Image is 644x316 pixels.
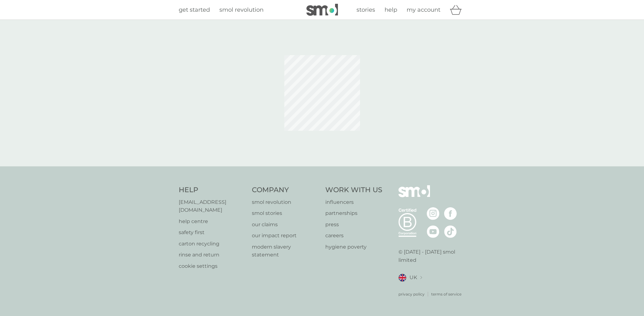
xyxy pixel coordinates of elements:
a: our impact report [252,232,319,240]
h4: Company [252,185,319,195]
span: UK [409,273,417,282]
span: smol revolution [219,6,264,13]
a: smol revolution [252,198,319,206]
span: my account [407,6,440,13]
img: visit the smol Tiktok page [444,225,457,238]
img: UK flag [398,274,406,282]
a: terms of service [431,291,461,297]
a: influencers [325,198,382,206]
img: visit the smol Instagram page [427,207,439,220]
a: [EMAIL_ADDRESS][DOMAIN_NAME] [179,198,246,214]
span: help [385,6,397,13]
img: visit the smol Youtube page [427,225,439,238]
img: smol [398,185,430,207]
a: smol stories [252,209,319,217]
a: smol revolution [219,5,264,14]
a: partnerships [325,209,382,217]
a: careers [325,232,382,240]
a: carton recycling [179,240,246,248]
span: get started [179,6,210,13]
a: press [325,221,382,229]
img: smol [306,4,338,16]
a: our claims [252,221,319,229]
a: help centre [179,217,246,226]
a: get started [179,5,210,14]
a: rinse and return [179,251,246,259]
span: stories [357,6,375,13]
h4: Help [179,185,246,195]
a: safety first [179,228,246,237]
a: cookie settings [179,262,246,270]
h4: Work With Us [325,185,382,195]
a: help [385,5,397,14]
img: select a new location [420,276,422,279]
a: stories [357,5,375,14]
div: basket [450,3,466,16]
p: © [DATE] - [DATE] smol limited [398,248,466,264]
a: my account [407,5,440,14]
a: hygiene poverty [325,243,382,251]
a: modern slavery statement [252,243,319,259]
img: visit the smol Facebook page [444,207,457,220]
a: privacy policy [398,291,425,297]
